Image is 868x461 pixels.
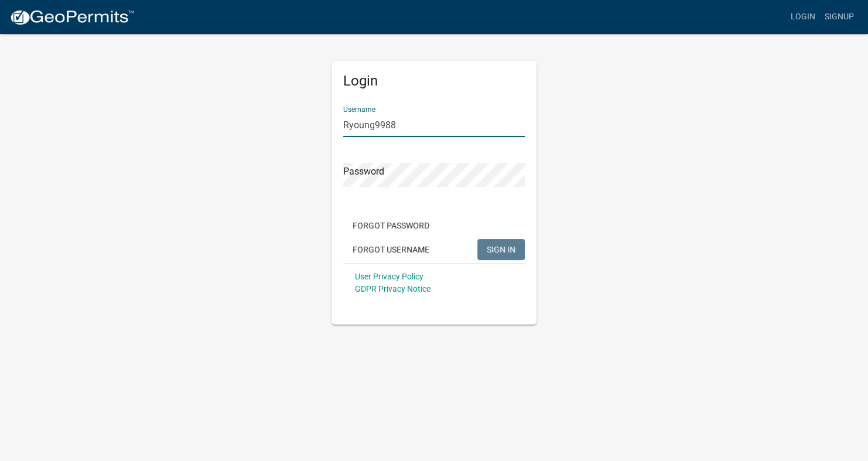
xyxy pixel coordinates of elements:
a: User Privacy Policy [355,272,423,281]
button: Forgot Username [343,239,439,260]
a: GDPR Privacy Notice [355,284,430,293]
a: Login [786,6,820,28]
button: SIGN IN [477,239,525,260]
button: Forgot Password [343,215,439,236]
span: SIGN IN [487,244,515,254]
a: Signup [820,6,859,28]
h5: Login [343,73,525,90]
